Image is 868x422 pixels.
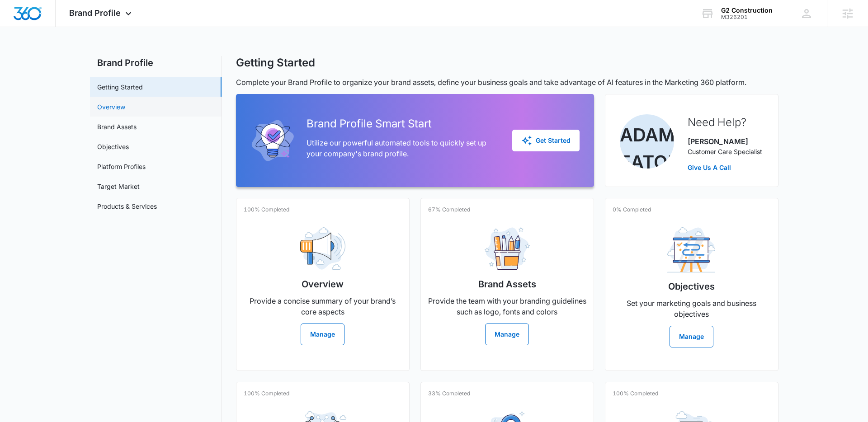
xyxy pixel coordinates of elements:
button: Manage [485,324,529,345]
a: 100% CompletedOverviewProvide a concise summary of your brand’s core aspectsManage [236,198,410,371]
p: 100% Completed [613,389,658,398]
span: Brand Profile [69,8,121,18]
p: Customer Care Specialist [688,147,762,156]
p: Set your marketing goals and business objectives [613,298,771,319]
button: Get Started [512,130,580,151]
p: 67% Completed [428,206,470,214]
a: Target Market [97,182,140,191]
a: 0% CompletedObjectivesSet your marketing goals and business objectivesManage [605,198,778,371]
a: Brand Assets [97,122,137,131]
p: [PERSON_NAME] [688,136,762,147]
h2: Objectives [668,280,715,293]
h2: Brand Assets [478,277,536,291]
p: 0% Completed [613,206,651,214]
p: 100% Completed [244,389,289,398]
p: Utilize our powerful automated tools to quickly set up your company's brand profile. [307,137,498,159]
div: Get Started [521,135,571,146]
h2: Need Help? [688,114,762,131]
p: Provide a concise summary of your brand’s core aspects [244,295,402,317]
h2: Brand Profile Smart Start [307,116,498,132]
p: 100% Completed [244,206,289,214]
h2: Brand Profile [90,56,222,70]
button: Manage [670,326,713,347]
a: Objectives [97,142,129,151]
a: Getting Started [97,82,143,92]
a: 67% CompletedBrand AssetsProvide the team with your branding guidelines such as logo, fonts and c... [420,198,594,371]
a: Platform Profiles [97,162,146,171]
button: Manage [301,324,344,345]
div: account id [721,14,773,20]
div: account name [721,7,773,14]
h1: Getting Started [236,56,315,70]
img: Adam Eaton [620,114,674,169]
h2: Overview [302,277,344,291]
a: Products & Services [97,202,157,211]
p: Provide the team with your branding guidelines such as logo, fonts and colors [428,295,586,317]
a: Overview [97,102,125,112]
p: Complete your Brand Profile to organize your brand assets, define your business goals and take ad... [236,77,778,88]
p: 33% Completed [428,389,470,398]
a: Give Us A Call [688,163,762,172]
